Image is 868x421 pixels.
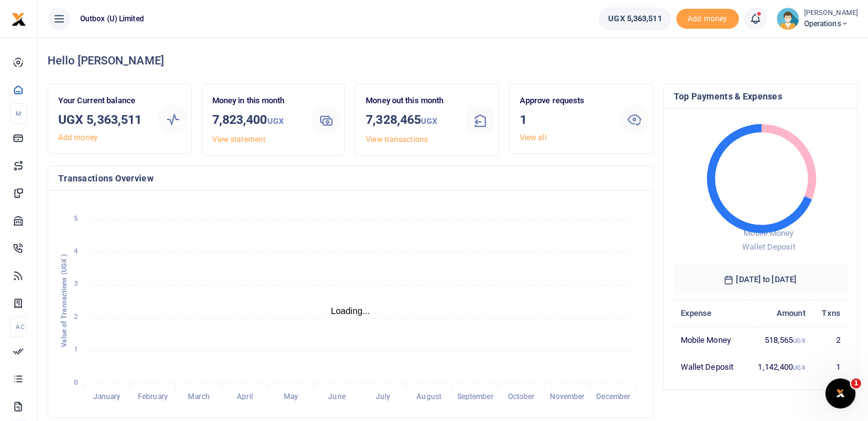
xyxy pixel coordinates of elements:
img: profile-user [777,8,799,30]
img: logo-small [11,12,26,27]
tspan: October [508,393,535,402]
th: Txns [812,300,847,327]
h3: 1 [520,110,609,129]
td: 1,142,400 [746,353,812,380]
span: Wallet Deposit [742,242,795,251]
iframe: Intercom live chat [825,378,855,408]
a: View all [520,133,547,142]
small: UGX [421,116,437,126]
td: 518,565 [746,327,812,353]
h4: Top Payments & Expenses [674,89,848,103]
text: Value of Transactions (UGX ) [60,254,68,347]
li: M [10,103,27,124]
tspan: April [237,393,253,402]
a: UGX 5,363,511 [599,8,671,30]
td: 1 [812,353,847,380]
small: [PERSON_NAME] [804,8,858,19]
h6: [DATE] to [DATE] [674,265,848,295]
p: Money out this month [366,94,455,108]
h3: 7,328,465 [366,110,455,131]
span: 1 [851,378,861,388]
li: Toup your wallet [676,9,739,29]
tspan: July [376,393,390,402]
tspan: June [328,393,346,402]
tspan: January [93,393,121,402]
tspan: 0 [74,378,78,387]
a: logo-small logo-large logo-large [11,14,26,23]
th: Expense [674,300,747,327]
tspan: November [550,393,586,402]
th: Amount [746,300,812,327]
h4: Hello [PERSON_NAME] [48,54,858,68]
span: UGX 5,363,511 [608,13,661,25]
a: Add money [58,133,98,142]
td: 2 [812,327,847,353]
tspan: February [138,393,168,402]
h4: Transactions Overview [58,171,643,185]
a: profile-user [PERSON_NAME] Operations [777,8,858,30]
tspan: 1 [74,346,78,354]
a: View statement [212,135,266,144]
a: View transactions [366,135,428,144]
p: Your Current balance [58,94,148,108]
span: Operations [804,18,858,29]
li: Wallet ballance [594,8,676,30]
span: Mobile Money [743,228,793,238]
span: Add money [676,9,739,29]
p: Money in this month [212,94,302,108]
small: UGX [267,116,284,126]
td: Mobile Money [674,327,747,353]
tspan: September [457,393,494,402]
a: Add money [676,13,739,23]
tspan: 2 [74,313,78,321]
h3: UGX 5,363,511 [58,110,148,129]
tspan: 4 [74,247,78,255]
tspan: December [596,393,631,402]
li: Ac [10,317,27,337]
tspan: May [284,393,298,402]
tspan: 5 [74,215,78,223]
tspan: March [188,393,210,402]
tspan: 3 [74,280,78,288]
small: UGX [793,337,805,344]
h3: 7,823,400 [212,110,302,131]
p: Approve requests [520,94,609,108]
span: Outbox (U) Limited [75,13,149,24]
tspan: August [416,393,442,402]
small: UGX [793,364,805,371]
text: Loading... [331,306,370,316]
td: Wallet Deposit [674,353,747,380]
